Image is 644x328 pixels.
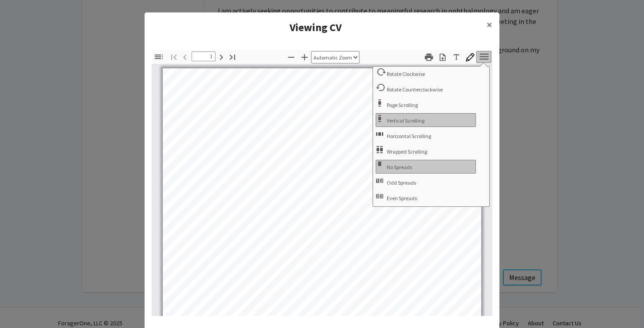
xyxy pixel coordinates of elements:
button: Odd Spreads [376,175,476,189]
select: Zoom [311,51,360,63]
button: Previous Page [177,51,192,63]
button: Go to Last Page [225,51,240,63]
span: Use Page Scrolling [387,102,420,108]
button: Draw [463,51,478,63]
button: Download [435,51,450,63]
span: Rotate Clockwise [387,71,427,77]
span: × [487,18,492,32]
button: Go to First Page [166,51,181,63]
button: Vertical Scrolling [376,113,476,127]
button: Even Spreads [376,191,476,205]
span: Wrapped Scrolling [387,148,429,155]
button: Next Page [214,51,229,63]
button: Page Scrolling [376,98,476,111]
button: Text [449,51,464,63]
input: Page [192,51,216,61]
h4: Viewing CV [152,20,479,36]
button: Wrapped Scrolling [376,144,476,158]
button: No Spreads [376,160,476,174]
button: Zoom In [297,51,312,63]
button: Rotate Counterclockwise [376,82,476,96]
span: Odd Spreads [387,179,418,186]
button: Close [479,12,499,37]
button: Zoom Out [284,51,299,63]
span: Even Spreads [387,195,419,202]
span: Vertical Scrolling [387,117,426,124]
span: Horizontal Scrolling [387,133,433,139]
button: Rotate Clockwise [376,67,476,80]
button: Horizontal Scrolling [376,129,476,142]
button: Print [421,51,436,63]
span: Rotate Counterclockwise [387,86,444,93]
span: No Spreads [387,164,414,170]
button: Toggle Sidebar [153,51,165,63]
button: Tools [476,51,491,63]
iframe: Chat [7,288,38,321]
